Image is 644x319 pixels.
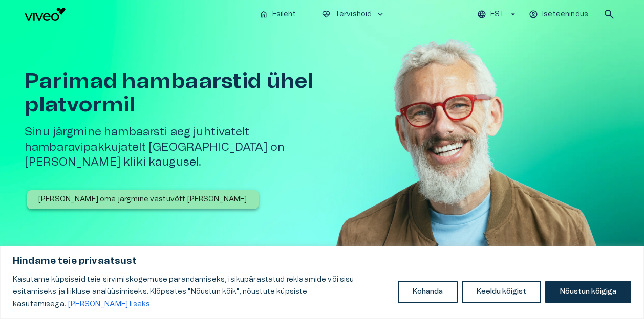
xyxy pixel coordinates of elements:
[27,190,259,209] button: [PERSON_NAME] oma järgmine vastuvõtt [PERSON_NAME]
[25,70,356,117] h1: Parimad hambaarstid ühel platvormil
[259,10,268,19] span: home
[376,10,385,19] span: keyboard_arrow_down
[317,7,390,22] button: ecg_heartTervishoidkeyboard_arrow_down
[599,4,619,25] button: open search modal
[527,7,591,22] button: Iseteenindus
[545,281,631,303] button: Nõustun kõigiga
[13,255,631,267] p: Hindame teie privaatsust
[490,9,504,20] p: EST
[542,9,588,20] p: Iseteenindus
[68,300,151,308] a: Loe lisaks
[462,281,541,303] button: Keeldu kõigist
[25,8,251,21] a: Navigate to homepage
[25,125,356,170] h5: Sinu järgmine hambaarsti aeg juhtivatelt hambaravipakkujatelt [GEOGRAPHIC_DATA] on [PERSON_NAME] ...
[335,9,372,20] p: Tervishoid
[13,274,390,310] p: Kasutame küpsiseid teie sirvimiskogemuse parandamiseks, isikupärastatud reklaamide või sisu esita...
[38,194,247,205] p: [PERSON_NAME] oma järgmine vastuvõtt [PERSON_NAME]
[321,10,331,19] span: ecg_heart
[603,8,615,20] span: search
[476,7,519,22] button: EST
[255,7,301,22] button: homeEsileht
[25,8,66,21] img: Viveo logo
[272,9,296,20] p: Esileht
[398,281,458,303] button: Kohanda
